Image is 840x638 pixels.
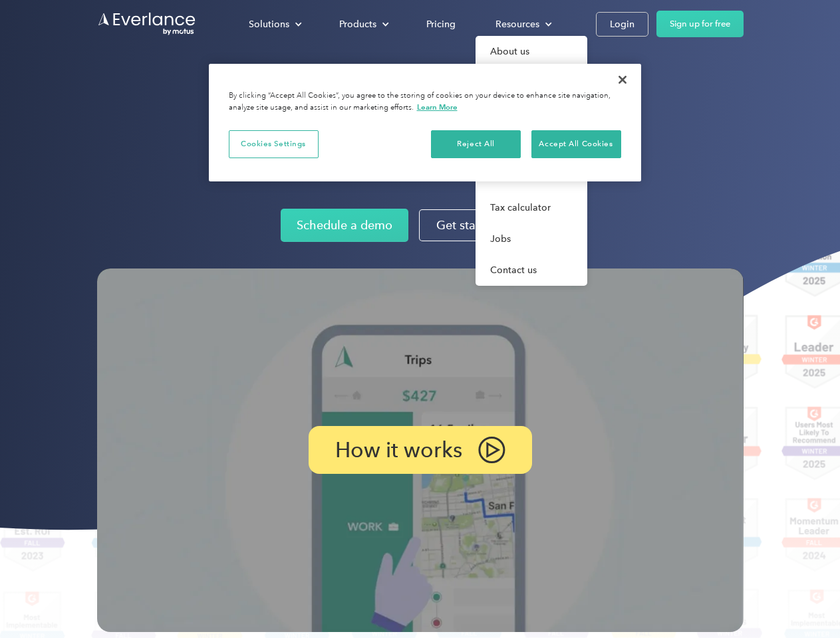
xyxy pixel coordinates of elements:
button: Cookies Settings [229,130,319,158]
a: About us [476,36,587,67]
a: Go to homepage [97,11,197,37]
div: Products [326,13,400,36]
div: Resources [482,13,563,36]
div: Cookie banner [209,64,641,181]
a: Pricing [413,13,469,36]
a: Schedule a demo [281,209,408,242]
div: Products [339,16,376,33]
a: Login [596,12,648,37]
button: Reject All [431,130,521,158]
a: Jobs [476,223,587,255]
a: Sign up for free [656,11,744,37]
nav: Resources [476,36,587,286]
a: More information about your privacy, opens in a new tab [417,102,458,112]
a: Tax calculator [476,192,587,223]
div: Resources [495,16,539,33]
div: Solutions [249,16,289,33]
a: Contact us [476,255,587,286]
div: By clicking “Accept All Cookies”, you agree to the storing of cookies on your device to enhance s... [229,90,621,114]
div: Pricing [426,16,456,33]
p: How it works [335,442,462,458]
div: Solutions [235,13,313,36]
input: Submit [98,79,165,107]
a: Get started for free [419,209,559,241]
div: Login [610,16,634,33]
div: Privacy [209,64,641,181]
button: Accept All Cookies [531,130,621,158]
button: Close [608,65,637,94]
